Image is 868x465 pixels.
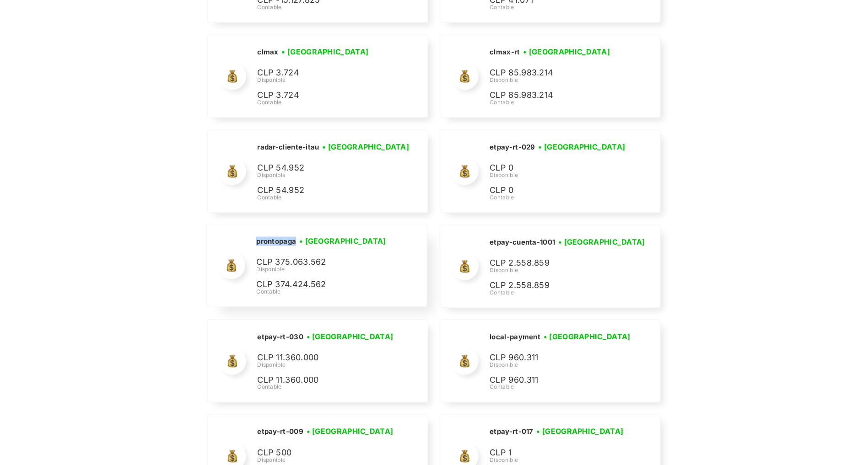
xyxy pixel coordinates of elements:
h2: prontopaga [256,237,296,246]
h2: etpay-cuenta-1001 [490,238,555,247]
p: CLP 54.952 [257,161,394,175]
div: Contable [490,98,627,107]
div: Disponible [256,265,394,273]
div: Disponible [490,456,627,465]
p: CLP 2.558.859 [490,257,627,270]
h3: • [GEOGRAPHIC_DATA] [307,426,394,437]
div: Contable [257,3,415,11]
p: CLP 500 [257,447,394,460]
p: CLP 11.360.000 [257,352,394,365]
div: Disponible [490,361,634,369]
h2: clmax-rt [490,48,520,57]
div: Contable [256,288,394,296]
h3: • [GEOGRAPHIC_DATA] [544,331,631,342]
h3: • [GEOGRAPHIC_DATA] [282,46,369,57]
div: Disponible [257,361,396,369]
p: CLP 2.558.859 [490,279,627,292]
p: CLP 3.724 [257,89,394,102]
p: CLP 0 [490,161,627,175]
div: Disponible [490,171,628,179]
h3: • [GEOGRAPHIC_DATA] [299,235,386,246]
div: Disponible [257,76,394,84]
h2: etpay-rt-030 [257,332,303,342]
div: Contable [257,98,394,107]
h2: etpay-rt-009 [257,428,303,437]
h3: • [GEOGRAPHIC_DATA] [323,141,410,152]
p: CLP 3.724 [257,66,394,80]
p: CLP 0 [490,184,627,197]
p: CLP 11.360.000 [257,374,394,387]
p: CLP 374.424.562 [256,278,394,291]
div: Contable [490,193,628,202]
h2: etpay-rt-029 [490,143,535,152]
h3: • [GEOGRAPHIC_DATA] [307,331,394,342]
div: Disponible [490,76,627,84]
h3: • [GEOGRAPHIC_DATA] [558,236,645,247]
p: CLP 960.311 [490,352,627,365]
div: Disponible [257,171,412,179]
h2: local-payment [490,332,540,342]
div: Disponible [257,456,396,465]
div: Contable [257,383,396,391]
h2: radar-cliente-itau [257,143,319,152]
div: Contable [257,193,412,202]
p: CLP 85.983.214 [490,89,627,102]
h3: • [GEOGRAPHIC_DATA] [523,46,610,57]
p: CLP 85.983.214 [490,66,627,80]
div: Contable [490,289,648,297]
h2: clmax [257,48,279,57]
h3: • [GEOGRAPHIC_DATA] [537,426,624,437]
p: CLP 960.311 [490,374,627,387]
h3: • [GEOGRAPHIC_DATA] [539,141,625,152]
div: Disponible [490,266,648,274]
div: Contable [490,3,627,11]
div: Contable [490,383,634,391]
h2: etpay-rt-017 [490,428,534,437]
p: CLP 1 [490,447,627,460]
p: CLP 375.063.562 [256,256,394,269]
p: CLP 54.952 [257,184,394,197]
